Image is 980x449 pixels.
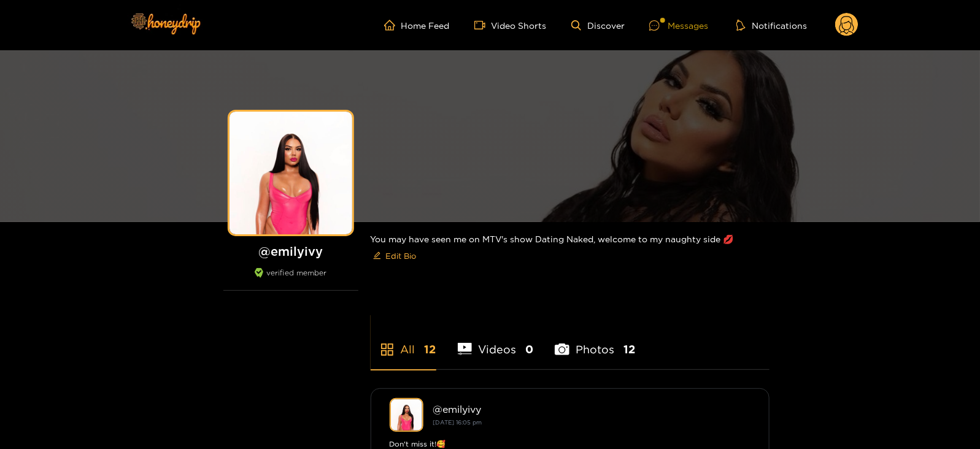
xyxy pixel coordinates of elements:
[623,342,635,357] span: 12
[386,250,417,262] span: Edit Bio
[649,18,708,33] div: Messages
[474,20,547,31] a: Video Shorts
[433,419,482,426] small: [DATE] 16:05 pm
[380,342,395,357] span: appstore
[433,404,750,415] div: @ emilyivy
[223,268,358,291] div: verified member
[425,342,436,357] span: 12
[371,314,436,369] li: All
[474,20,492,31] span: video-camera
[458,314,534,369] li: Videos
[223,244,358,259] h1: @ emilyivy
[373,251,381,261] span: edit
[733,19,811,31] button: Notifications
[571,20,625,31] a: Discover
[371,246,419,266] button: editEdit Bio
[525,342,533,357] span: 0
[371,222,770,275] div: You may have seen me on MTV's show Dating Naked, welcome to my naughty side 💋
[384,20,450,31] a: Home Feed
[390,398,423,432] img: emilyivy
[555,314,635,369] li: Photos
[384,20,401,31] span: home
